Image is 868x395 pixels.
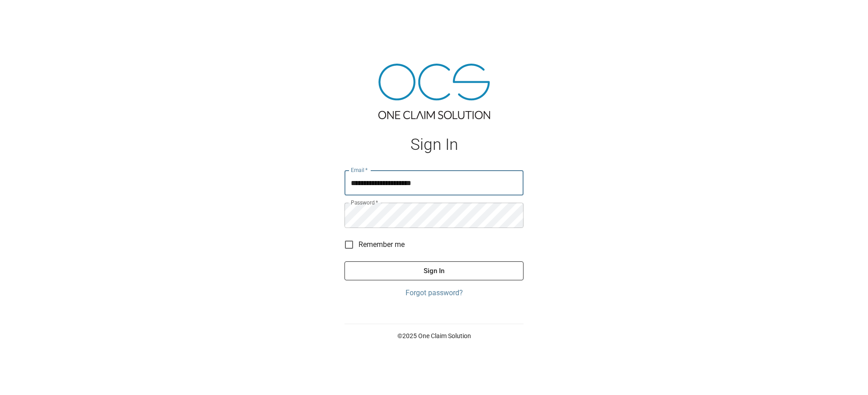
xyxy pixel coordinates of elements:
img: ocs-logo-tra.png [378,64,490,119]
button: Sign In [344,261,524,280]
label: Email [351,166,368,174]
p: © 2025 One Claim Solution [344,331,524,340]
label: Password [351,199,378,206]
span: Remember me [359,239,405,250]
h1: Sign In [344,135,524,154]
a: Forgot password? [344,288,524,298]
img: ocs-logo-white-transparent.png [11,5,47,23]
